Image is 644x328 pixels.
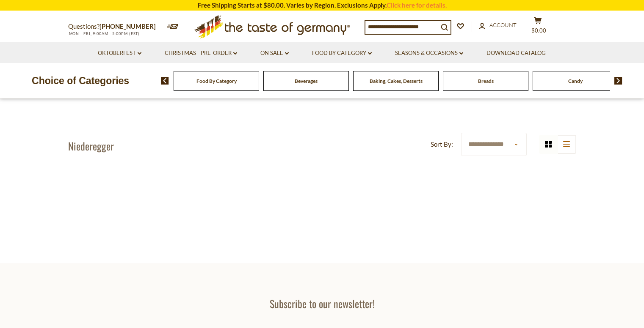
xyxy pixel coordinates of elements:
[531,27,546,34] span: $0.00
[260,49,289,58] a: On Sale
[614,77,622,85] img: next arrow
[198,297,446,310] h3: Subscribe to our newsletter!
[387,1,447,9] a: Click here for details.
[98,49,141,58] a: Oktoberfest
[161,77,169,85] img: previous arrow
[312,49,372,58] a: Food By Category
[478,78,494,84] a: Breads
[479,21,517,30] a: Account
[295,78,318,84] a: Beverages
[525,16,551,38] button: $0.00
[489,22,517,28] span: Account
[68,31,140,36] span: MON - FRI, 9:00AM - 5:00PM (EST)
[165,49,237,58] a: Christmas - PRE-ORDER
[68,21,162,32] p: Questions?
[431,139,453,150] label: Sort By:
[100,22,156,30] a: [PHONE_NUMBER]
[395,49,463,58] a: Seasons & Occasions
[196,78,237,84] a: Food By Category
[370,78,423,84] a: Baking, Cakes, Desserts
[568,78,583,84] a: Candy
[486,49,546,58] a: Download Catalog
[68,139,114,152] h1: Niederegger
